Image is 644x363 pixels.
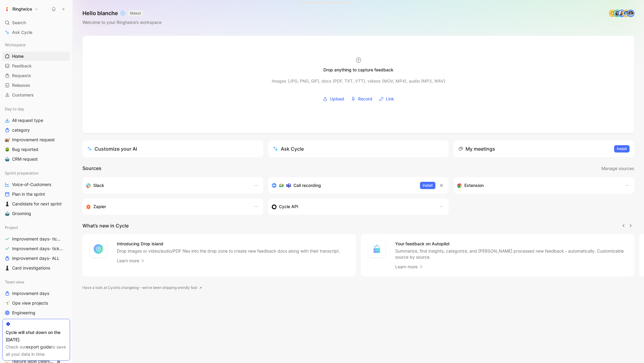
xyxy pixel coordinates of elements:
[2,81,70,90] a: Releases
[82,19,162,26] div: Welcome to your Ringtwice’s workspace
[2,263,70,273] a: ♟️Card investigations
[2,223,70,232] div: Project
[5,147,10,152] img: 🪲
[358,95,372,103] span: Record
[4,155,11,163] button: 🤖
[93,203,106,210] h3: Zapier
[4,210,11,217] button: 🤖
[293,182,321,189] h3: Call recording
[2,145,70,154] a: 🪲Bug reported
[6,343,67,358] div: Check our to save all your data in time.
[4,136,11,143] button: 🐌
[93,182,104,189] h3: Slack
[273,145,304,152] div: Ask Cycle
[395,263,424,270] a: Learn more
[5,211,10,216] img: 🤖
[117,240,340,247] h4: Introducing Drop island
[2,289,70,298] a: Improvement days
[2,223,70,273] div: ProjectImprovement days- tickets readyImprovement days- tickets ready-legacyimprovement days- ALL...
[82,222,129,229] h2: What’s new in Cycle
[386,95,394,103] span: Link
[4,6,10,12] img: Ringtwice
[12,146,38,152] span: Bug reported
[2,277,70,286] div: Team view
[2,254,70,263] a: improvement days- ALL
[2,5,40,13] button: RingtwiceRingtwice
[2,126,70,135] a: category
[12,117,43,123] span: All request type
[4,299,11,307] button: 🤸
[395,248,627,260] p: Summarize, find insights, categorize, and [PERSON_NAME] processed new feedback - automatically. C...
[117,248,340,254] p: Drop images or video/audio/PDF files into the drop zone to create new feedback docs along with th...
[272,203,433,210] div: Sync customers & send feedback from custom sources. Get inspired by our favorite use case
[82,165,101,172] h2: Sources
[2,52,70,61] a: Home
[2,155,70,164] a: 🤖CRM request
[12,201,62,207] span: Candidate for next sprint
[12,300,48,306] span: Ope view projects
[458,145,495,152] div: My meetings
[2,168,70,178] div: Sprint preparation
[12,290,49,296] span: Improvement days
[2,135,70,144] a: 🐌Improvement request
[12,181,51,188] span: Voice-of-Customers
[2,299,70,308] a: 🤸Ope view projects
[12,236,63,242] span: Improvement days- tickets ready
[2,168,70,218] div: Sprint preparationVoice-of-CustomersPlan in the sprint♟️Candidate for next sprint🤖Grooming
[4,264,11,272] button: ♟️
[117,257,145,264] a: Learn more
[2,199,70,208] a: ♟️Candidate for next sprint
[2,209,70,218] a: 🤖Grooming
[614,145,630,152] button: Install
[12,92,34,98] span: Customers
[12,73,31,79] span: Requests
[12,82,30,88] span: Releases
[12,53,24,59] span: Home
[2,308,70,317] a: Engineering
[5,201,10,206] img: ♟️
[12,310,35,316] span: Engineering
[420,182,435,189] button: Install
[628,10,634,16] img: avatar
[5,42,26,48] span: Workspace
[12,137,55,143] span: Improvement request
[26,344,51,349] a: export guide
[2,104,70,164] div: Day to dayAll request typecategory🐌Improvement request🪲Bug reported🤖CRM request
[617,146,627,152] span: Install
[12,63,32,69] span: Feedback
[2,190,70,199] a: Plan in the sprint
[5,266,10,270] img: ♟️
[12,255,59,261] span: improvement days- ALL
[272,77,445,85] div: Images (JPG, PNG, GIF), docs (PDF, TXT, VTT), videos (MOV, MP4), audio (MP3, WAV)
[12,211,31,217] span: Grooming
[5,170,39,176] span: Sprint preparation
[87,145,137,152] div: Customize your AI
[457,182,619,189] div: Capture feedback from anywhere on the web
[5,279,24,285] span: Team view
[12,29,32,36] span: Ask Cycle
[272,182,415,189] div: Record & transcribe meetings from Zoom, Meet & Teams.
[268,140,449,157] button: Ask Cycle
[2,244,70,253] a: Improvement days- tickets ready-legacy
[2,318,70,327] a: 🧞‍♂️Product view
[2,28,70,37] a: Ask Cycle
[5,137,10,142] img: 🐌
[2,61,70,70] a: Feedback
[86,203,248,210] div: Capture feedback from thousands of sources with Zapier (survey results, recordings, sheets, etc).
[2,104,70,113] div: Day to day
[2,40,70,49] div: Workspace
[279,203,298,210] h3: Cycle API
[12,246,64,252] span: Improvement days- tickets ready-legacy
[619,10,625,16] img: avatar
[5,106,24,112] span: Day to day
[2,116,70,125] a: All request type
[2,234,70,244] a: Improvement days- tickets ready
[395,240,627,247] h4: Your feedback on Autopilot
[5,224,18,231] span: Project
[12,156,38,162] span: CRM request
[82,140,263,157] a: Customize your AI
[2,90,70,100] a: Customers
[323,66,393,74] div: Drop anything to capture feedback
[82,10,162,17] h1: Hello blanche ❄️
[5,157,10,162] img: 🤖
